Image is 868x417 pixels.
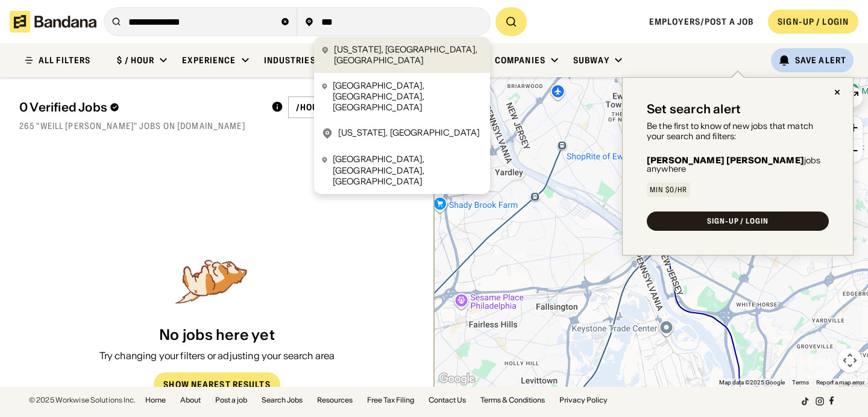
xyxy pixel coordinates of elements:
div: ALL FILTERS [39,56,90,64]
a: Home [145,397,166,404]
div: Save Alert [795,55,846,66]
div: SIGN-UP / LOGIN [707,218,769,225]
div: jobs anywhere [647,156,829,173]
a: Report a map error [816,379,864,386]
div: No jobs here yet [159,327,275,344]
div: Be the first to know of new jobs that match your search and filters: [647,121,829,142]
a: Privacy Policy [559,397,608,404]
div: 265 "weill [PERSON_NAME]" jobs on [DOMAIN_NAME] [19,121,415,131]
img: Google [437,371,477,387]
div: Subway [573,55,609,66]
button: Map camera controls [838,348,862,372]
div: [US_STATE], [GEOGRAPHIC_DATA] [338,127,480,139]
a: Terms (opens in new tab) [792,379,809,386]
div: grid [19,139,415,254]
div: Min $0/hr [650,186,687,193]
div: Show Nearest Results [163,380,270,389]
a: Open this area in Google Maps (opens a new window) [437,371,477,387]
a: Resources [317,397,353,404]
a: Contact Us [429,397,466,404]
div: [GEOGRAPHIC_DATA], [GEOGRAPHIC_DATA], [GEOGRAPHIC_DATA] [333,80,483,113]
a: Post a job [215,397,247,404]
b: [PERSON_NAME] [PERSON_NAME] [647,155,804,166]
img: Bandana logotype [10,11,96,33]
div: © 2025 Workwise Solutions Inc. [29,397,136,404]
div: Try changing your filters or adjusting your search area [99,349,335,362]
div: SIGN-UP / LOGIN [778,16,849,27]
div: Set search alert [647,102,741,116]
a: Free Tax Filing [367,397,414,404]
div: Companies [495,55,546,66]
div: Experience [182,55,236,66]
a: Search Jobs [262,397,303,404]
div: [US_STATE], [GEOGRAPHIC_DATA], [GEOGRAPHIC_DATA] [334,44,483,66]
div: Industries [264,55,316,66]
a: Employers/Post a job [649,16,753,27]
div: /hour [296,102,324,113]
div: $ / hour [117,55,154,66]
a: Terms & Conditions [480,397,545,404]
div: 0 Verified Jobs [19,100,262,114]
span: Map data ©2025 Google [719,379,785,386]
div: [GEOGRAPHIC_DATA], [GEOGRAPHIC_DATA], [GEOGRAPHIC_DATA] [333,154,483,187]
a: About [180,397,201,404]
